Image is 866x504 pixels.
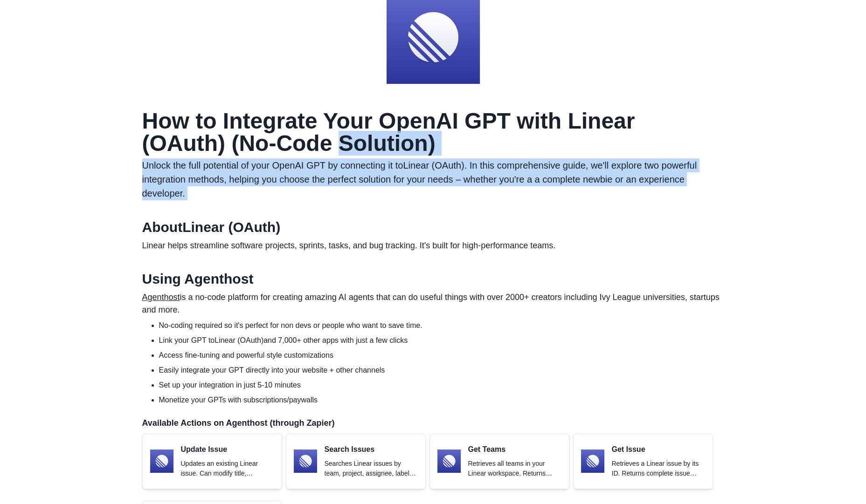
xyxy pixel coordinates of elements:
[150,450,173,473] img: Linear (OAuth) logo
[437,450,461,473] img: Linear (OAuth) logo
[159,335,724,346] li: Link your GPT to Linear (OAuth) and 7,000+ other apps with just a few clicks
[468,459,561,478] p: Retrieves all teams in your Linear workspace. Returns array of team objects with details like ID,...
[181,444,274,455] p: Update Issue
[159,365,724,376] li: Easily integrate your GPT directly into your website + other channels
[159,395,724,406] li: Monetize your GPTs with subscriptions/paywalls
[325,459,418,478] p: Searches Linear issues by team, project, assignee, labels, state, or text query. Supports paginat...
[142,293,180,302] a: Agenthost
[181,459,274,478] p: Updates an existing Linear issue. Can modify title, description, assignee, state, project, team, ...
[159,350,724,361] li: Access fine-tuning and powerful style customizations
[294,450,317,473] img: Linear (OAuth) logo
[581,450,604,473] img: Linear (OAuth) logo
[159,380,724,391] li: Set up your integration in just 5-10 minutes
[612,459,705,478] p: Retrieves a Linear issue by its ID. Returns complete issue details including title, description, ...
[159,320,724,331] li: No-coding required so it's perfect for non devs or people who want to save time.
[142,239,724,252] p: Linear helps streamline software projects, sprints, tasks, and bug tracking. It's built for high-...
[142,110,724,155] h1: How to Integrate Your OpenAI GPT with Linear (OAuth) (No-Code Solution)
[612,444,705,455] p: Get Issue
[142,291,724,316] p: is a no-code platform for creating amazing AI agents that can do useful things with over 2000+ cr...
[142,158,724,200] p: Unlock the full potential of your OpenAI GPT by connecting it to Linear (OAuth) . In this compreh...
[468,444,561,455] p: Get Teams
[142,417,724,429] p: Available Actions on Agenthost (through Zapier)
[325,444,418,455] p: Search Issues
[142,271,724,287] h2: Using Agenthost
[142,219,724,236] h2: About Linear (OAuth)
